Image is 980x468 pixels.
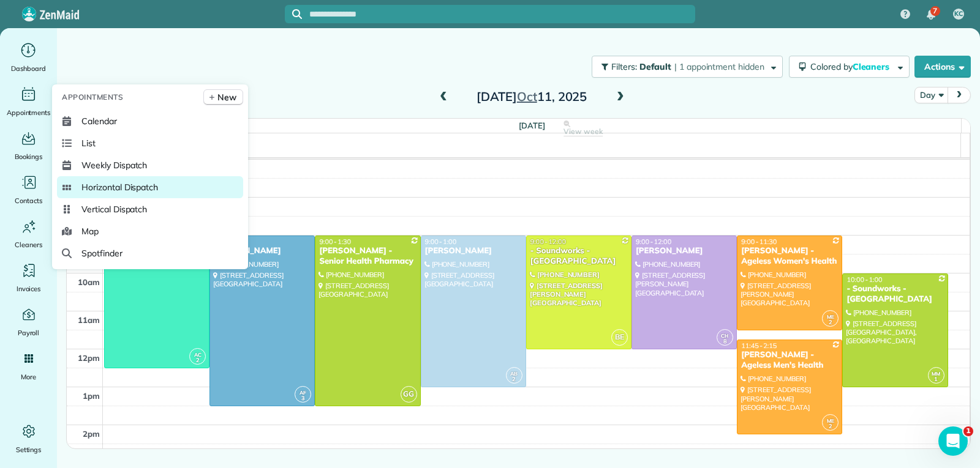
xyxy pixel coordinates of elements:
span: 12pm [78,353,100,363]
small: 2 [823,317,838,329]
span: Contacts [15,195,42,207]
a: New [203,89,243,105]
div: [PERSON_NAME] [424,246,522,256]
span: 9:00 - 1:00 [425,237,457,246]
small: 2 [507,374,522,385]
span: 1 [963,426,973,436]
span: 10am [78,277,100,287]
small: 8 [717,336,733,347]
button: Day [914,87,948,103]
span: 7 [933,6,937,16]
a: List [57,132,243,154]
span: Cleaners [853,61,892,72]
a: Payroll [5,305,52,339]
span: AB [510,370,518,377]
div: 7 unread notifications [918,1,944,28]
svg: Focus search [292,9,302,19]
small: 1 [929,374,944,385]
span: Bookings [15,150,43,163]
a: Invoices [5,261,52,295]
span: Colored by [810,61,894,72]
div: - Soundworks - [GEOGRAPHIC_DATA] [846,284,944,305]
span: New [217,91,236,103]
a: Spotfinder [57,242,243,264]
div: [PERSON_NAME] - Ageless Women's Health [741,246,839,267]
a: Calendar [57,110,243,132]
span: Spotfinder [81,247,123,259]
button: next [948,87,971,103]
div: - Soundworks - [GEOGRAPHIC_DATA] [530,246,628,267]
div: [PERSON_NAME] - Ageless Men's Health [741,350,839,371]
a: Horizontal Dispatch [57,176,243,198]
span: 9:00 - 12:00 [530,237,566,246]
span: List [81,137,96,149]
a: Settings [5,422,52,456]
span: View week [563,127,603,136]
span: CH [721,332,729,339]
span: Weekly Dispatch [81,159,147,171]
span: 11am [78,315,100,325]
span: Vertical Dispatch [81,203,147,215]
a: Vertical Dispatch [57,198,243,220]
span: ME [827,417,834,424]
span: Cleaners [15,239,42,251]
a: Map [57,220,243,242]
span: Oct [517,89,537,104]
span: 1pm [83,391,100,401]
span: 9:00 - 11:30 [741,237,777,246]
span: Filters: [611,61,637,72]
span: Horizontal Dispatch [81,181,158,193]
span: Calendar [81,115,117,127]
span: KC [954,9,963,19]
span: AC [194,351,202,358]
a: Contacts [5,173,52,207]
a: Filters: Default | 1 appointment hidden [586,56,783,78]
span: AF [300,389,306,396]
a: Bookings [5,128,52,163]
a: Cleaners [5,217,52,251]
span: More [21,371,36,383]
a: Appointments [5,84,52,119]
span: 10:00 - 1:00 [846,275,882,284]
span: Dashboard [11,62,46,75]
span: MM [932,370,940,377]
span: 11:45 - 2:15 [741,341,777,350]
span: 9:00 - 12:00 [636,237,671,246]
span: Invoices [17,283,41,295]
span: Appointments [62,91,123,103]
span: BE [611,329,628,346]
button: Focus search [285,9,302,19]
span: Settings [16,444,42,456]
div: [PERSON_NAME] - Senior Health Pharmacy [318,246,417,267]
span: GG [401,386,417,403]
button: Filters: Default | 1 appointment hidden [592,56,783,78]
small: 3 [295,393,311,404]
a: Dashboard [5,40,52,75]
h2: [DATE] 11, 2025 [455,90,608,103]
button: Actions [914,56,971,78]
span: ME [827,313,834,320]
div: [PERSON_NAME] [635,246,733,256]
small: 2 [190,355,205,366]
button: Colored byCleaners [789,56,910,78]
span: [DATE] [519,121,545,130]
span: | 1 appointment hidden [674,61,764,72]
span: Map [81,225,99,237]
div: [PERSON_NAME] [213,246,311,256]
small: 2 [823,421,838,433]
a: Weekly Dispatch [57,154,243,176]
iframe: Intercom live chat [938,426,968,456]
span: Appointments [7,106,51,119]
span: 9:00 - 1:30 [319,237,351,246]
span: 2pm [83,429,100,439]
span: Default [639,61,672,72]
span: Payroll [18,327,40,339]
